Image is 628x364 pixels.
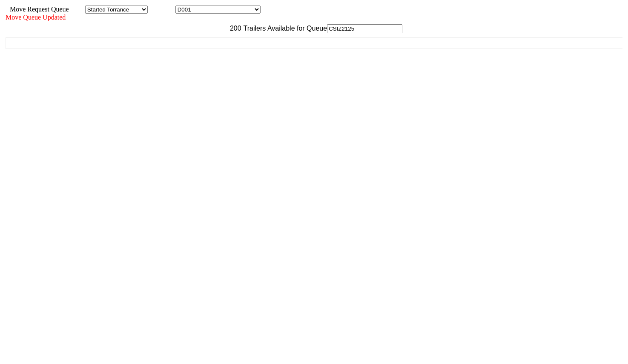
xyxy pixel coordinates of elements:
span: Move Queue Updated [6,14,66,21]
input: Filter Available Trailers [327,24,402,33]
span: Trailers Available for Queue [241,25,327,32]
span: Location [149,6,174,13]
span: Move Request Queue [6,6,69,13]
span: 200 [226,25,241,32]
span: Area [70,6,83,13]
